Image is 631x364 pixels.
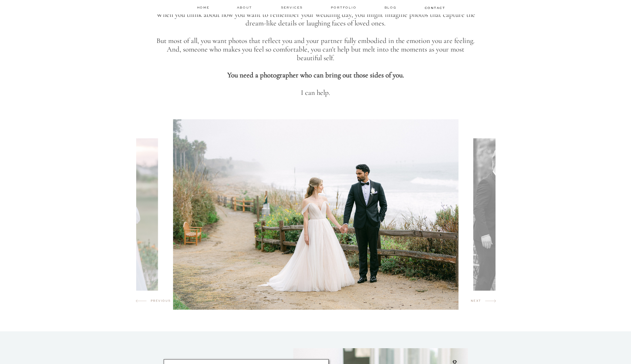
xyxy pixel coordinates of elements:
[471,299,485,306] h2: next
[331,5,358,10] a: Portfolio
[197,5,210,10] a: home
[281,5,304,10] a: services
[237,5,254,10] a: about
[151,299,173,304] h2: previous
[425,5,445,10] a: contact
[156,10,475,101] p: When you think about how you want to remember your wedding day, you might imagine photos that cap...
[227,71,404,79] b: You need a photographer who can bring out those sides of you.
[173,119,459,310] img: bride and groom walking holding hands on a pathway at the Bacara in Santa Barbara
[384,5,398,10] a: Blog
